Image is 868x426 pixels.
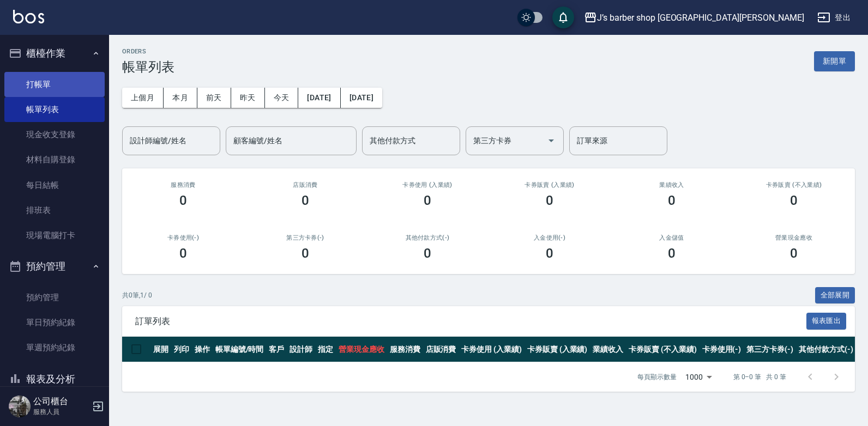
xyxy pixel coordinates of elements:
[459,337,525,362] th: 卡券使用 (入業績)
[4,365,105,393] button: 報表及分析
[379,181,475,188] h2: 卡券使用 (入業績)
[387,337,423,362] th: 服務消費
[744,337,796,362] th: 第三方卡券(-)
[790,193,798,208] h3: 0
[257,234,353,241] h2: 第三方卡券(-)
[546,193,553,208] h3: 0
[122,88,164,108] button: 上個月
[179,246,187,261] h3: 0
[266,337,287,362] th: 客戶
[122,290,152,300] p: 共 0 筆, 1 / 0
[746,234,842,241] h2: 營業現金應收
[4,198,105,223] a: 排班表
[624,181,720,188] h2: 業績收入
[423,337,459,362] th: 店販消費
[197,88,231,108] button: 前天
[257,181,353,188] h2: 店販消費
[790,246,798,261] h3: 0
[33,407,89,417] p: 服務人員
[33,396,89,407] h5: 公司櫃台
[379,234,475,241] h2: 其他付款方式(-)
[265,88,299,108] button: 今天
[626,337,699,362] th: 卡券販賣 (不入業績)
[580,7,809,29] button: J’s barber shop [GEOGRAPHIC_DATA][PERSON_NAME]
[298,88,340,108] button: [DATE]
[315,337,336,362] th: 指定
[525,337,590,362] th: 卡券販賣 (入業績)
[4,173,105,198] a: 每日結帳
[424,246,431,261] h3: 0
[122,59,174,75] h3: 帳單列表
[4,39,105,68] button: 櫃檯作業
[4,72,105,97] a: 打帳單
[637,372,677,382] p: 每頁顯示數量
[597,11,804,25] div: J’s barber shop [GEOGRAPHIC_DATA][PERSON_NAME]
[746,181,842,188] h2: 卡券販賣 (不入業績)
[341,88,382,108] button: [DATE]
[302,246,309,261] h3: 0
[552,7,574,28] button: save
[4,122,105,147] a: 現金收支登錄
[681,362,716,392] div: 1000
[815,287,855,304] button: 全部展開
[231,88,265,108] button: 昨天
[502,234,598,241] h2: 入金使用(-)
[668,246,676,261] h3: 0
[135,234,231,241] h2: 卡券使用(-)
[4,335,105,360] a: 單週預約紀錄
[287,337,315,362] th: 設計師
[4,97,105,122] a: 帳單列表
[624,234,720,241] h2: 入金儲值
[4,285,105,310] a: 預約管理
[9,395,31,417] img: Person
[164,88,197,108] button: 本月
[700,337,744,362] th: 卡券使用(-)
[122,48,174,55] h2: ORDERS
[135,181,231,188] h3: 服務消費
[813,8,855,28] button: 登出
[213,337,267,362] th: 帳單編號/時間
[4,223,105,248] a: 現場電腦打卡
[4,147,105,172] a: 材料自購登錄
[424,193,431,208] h3: 0
[502,181,598,188] h2: 卡券販賣 (入業績)
[546,246,553,261] h3: 0
[796,337,856,362] th: 其他付款方式(-)
[668,193,676,208] h3: 0
[733,372,786,382] p: 第 0–0 筆 共 0 筆
[171,337,192,362] th: 列印
[590,337,626,362] th: 業績收入
[336,337,387,362] th: 營業現金應收
[135,316,806,327] span: 訂單列表
[150,337,171,362] th: 展開
[542,132,560,149] button: Open
[4,252,105,281] button: 預約管理
[302,193,309,208] h3: 0
[814,56,855,66] a: 新開單
[192,337,213,362] th: 操作
[806,313,847,330] button: 報表匯出
[4,310,105,335] a: 單日預約紀錄
[13,10,44,23] img: Logo
[806,315,847,326] a: 報表匯出
[179,193,187,208] h3: 0
[814,51,855,71] button: 新開單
